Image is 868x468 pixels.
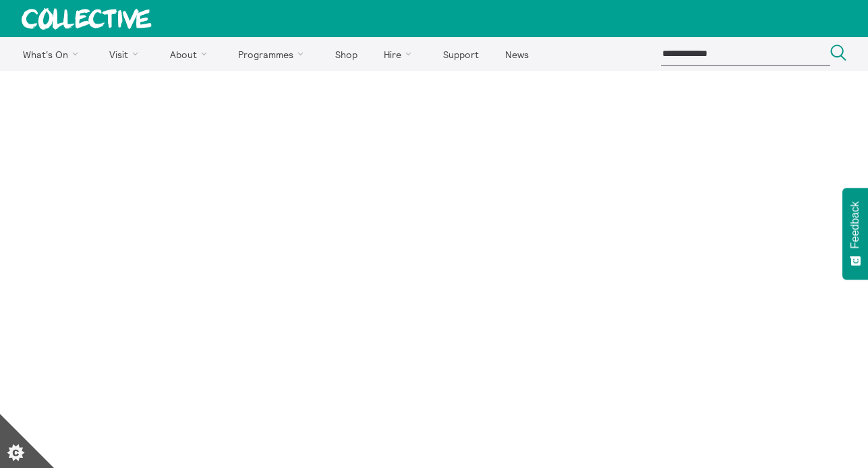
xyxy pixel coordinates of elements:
[98,37,156,71] a: Visit
[323,37,369,71] a: Shop
[158,37,224,71] a: About
[227,37,321,71] a: Programmes
[431,37,490,71] a: Support
[372,37,429,71] a: Hire
[842,188,868,280] button: Feedback - Show survey
[849,201,861,249] span: Feedback
[11,37,95,71] a: What's On
[493,37,540,71] a: News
